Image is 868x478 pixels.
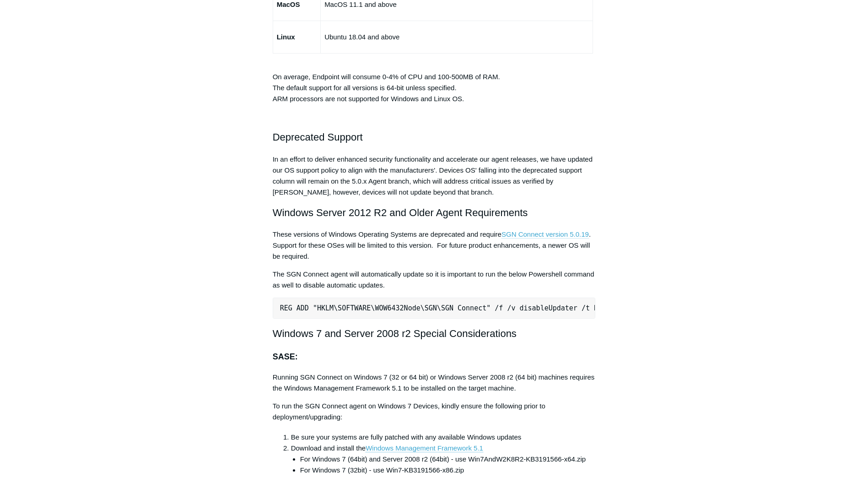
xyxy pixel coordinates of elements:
pre: REG ADD "HKLM\SOFTWARE\WOW6432Node\SGN\SGN Connect" /f /v disableUpdater /t REG_SZ /d 1 [273,298,596,319]
span: Be sure your systems are fully patched with any available Windows updates [291,433,522,441]
a: SGN Connect version 5.0.19 [501,230,589,239]
p: In an effort to deliver enhanced security functionality and accelerate our agent releases, we hav... [273,154,596,198]
strong: MacOS [277,0,300,8]
p: To run the SGN Connect agent on Windows 7 Devices, kindly ensure the following prior to deploymen... [273,401,596,423]
a: Windows Management Framework 5.1 [366,444,483,452]
span: Deprecated Support [273,131,363,143]
span: For Windows 7 (32bit) - use Win7-KB3191566-x86.zip [300,466,464,474]
p: The SGN Connect agent will automatically update so it is important to run the below Powershell co... [273,269,596,291]
h2: Windows 7 and Server 2008 r2 Special Considerations [273,326,596,342]
h3: SASE: [273,350,596,364]
p: These versions of Windows Operating Systems are deprecated and require . Support for these OSes w... [273,229,596,262]
p: On average, Endpoint will consume 0-4% of CPU and 100-500MB of RAM. The default support for all v... [273,60,596,104]
h2: Windows Server 2012 R2 and Older Agent Requirements [273,205,596,221]
td: Ubuntu 18.04 and above [321,21,593,54]
span: For Windows 7 (64bit) and Server 2008 r2 (64bit) - use Win7AndW2K8R2-KB3191566-x64.zip [300,455,586,463]
p: Running SGN Connect on Windows 7 (32 or 64 bit) or Windows Server 2008 r2 (64 bit) machines requi... [273,372,596,394]
span: Download and install the [291,444,366,452]
strong: Linux [277,33,295,41]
